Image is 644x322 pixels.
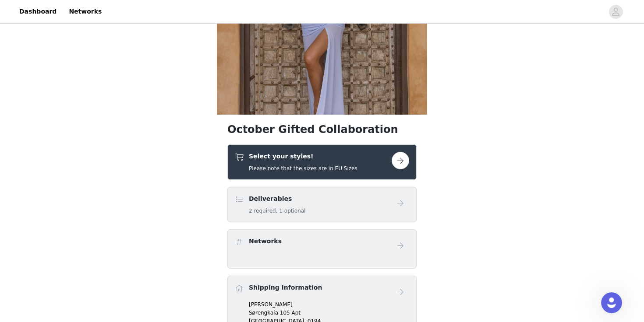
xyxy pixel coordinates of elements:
h4: Deliverables [249,194,305,203]
div: Select your styles! [227,144,417,180]
div: Networks [227,229,417,269]
h4: Select your styles! [249,152,357,161]
div: Deliverables [227,187,417,222]
h5: Please note that the sizes are in EU Sizes [249,164,357,172]
a: Networks [64,2,107,21]
p: [PERSON_NAME] [249,301,409,308]
h5: 2 required, 1 optional [249,207,305,215]
iframe: Intercom live chat [601,292,622,313]
div: avatar [612,5,620,19]
p: Sørengkaia 105 Apt [249,309,409,317]
a: Dashboard [14,2,62,21]
h4: Networks [249,237,282,246]
h4: Shipping Information [249,283,322,292]
h1: October Gifted Collaboration [227,122,417,137]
